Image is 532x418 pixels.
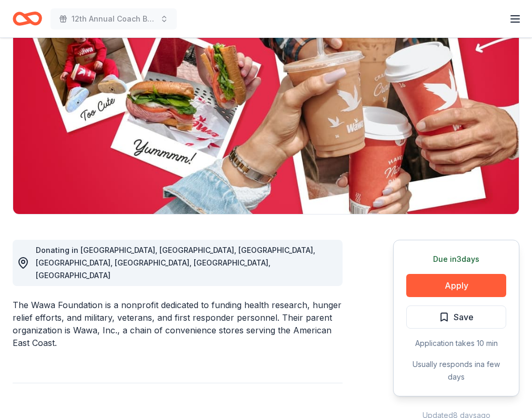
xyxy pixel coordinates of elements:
button: 12th Annual Coach Bingo & Tricky Tray [51,8,177,29]
span: Save [454,310,474,324]
div: Application takes 10 min [406,337,506,350]
a: Home [13,6,42,31]
div: Usually responds in a few days [406,358,506,383]
div: Due in 3 days [406,253,506,266]
img: Image for Wawa Foundation [13,13,519,214]
div: The Wawa Foundation is a nonprofit dedicated to funding health research, hunger relief efforts, a... [13,299,343,349]
button: Apply [406,274,506,297]
span: 12th Annual Coach Bingo & Tricky Tray [72,13,156,25]
button: Save [406,305,506,329]
span: Donating in [GEOGRAPHIC_DATA], [GEOGRAPHIC_DATA], [GEOGRAPHIC_DATA], [GEOGRAPHIC_DATA], [GEOGRAPH... [36,246,315,280]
